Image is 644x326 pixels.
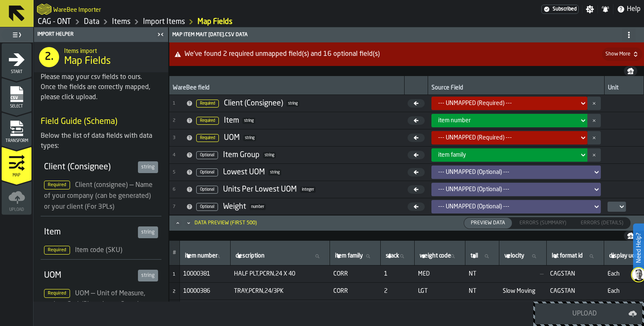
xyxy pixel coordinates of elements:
span: Required [44,246,70,255]
div: Lowest UOM [223,168,265,177]
a: link-to-/wh/i/81126f66-c9dd-4fd0-bd4b-ffd618919ba4/settings/billing [541,5,579,14]
span: Map Fields [64,55,111,68]
span: label [335,252,363,259]
span: 6 [173,187,183,192]
span: 1 [173,101,183,106]
span: 2 [384,288,411,294]
span: Start [2,70,31,74]
li: menu Start [2,43,31,77]
button: button- [587,114,601,127]
span: TRAY,PCRN,24/3PK [234,288,327,294]
span: LGT [418,288,462,294]
div: title-Map Fields [34,42,168,72]
span: label [386,252,399,259]
input: label [469,251,496,262]
span: 4 [173,152,183,158]
span: integer [300,187,316,193]
span: Select [2,104,31,109]
span: Required [44,181,70,189]
span: 10000386 [183,288,227,294]
div: Units Per Lowest UOM [223,185,297,194]
span: string [263,152,276,158]
span: CAGSTAN [550,271,601,277]
div: thumb [464,218,512,229]
span: Show More [605,51,631,57]
label: button-toggle-Settings [582,5,597,13]
label: button-switch-multi-Preview Data [464,217,512,229]
div: Menu Subscription [541,5,579,14]
div: DropdownMenuValue-item number [438,117,576,124]
li: menu Map [2,147,31,180]
span: label [504,252,524,259]
div: Once the fields are correctly mapped, please click upload. [41,82,161,103]
span: 3 [173,135,183,141]
button: button- [587,97,601,110]
div: Map Item mait [DATE].csv data [171,28,642,42]
div: string [138,270,158,281]
span: Client (consignee) — Name of your company (can be generated) or your client (For 3PLs) [44,182,153,210]
span: CAGSTAN [550,288,601,294]
span: 1 [173,272,175,277]
div: Unit [608,84,640,93]
input: label [550,251,600,262]
div: DropdownMenuValue- [431,131,588,145]
div: Upload [540,309,628,319]
div: thumb [513,218,573,229]
span: 5 [173,170,183,175]
div: DropdownMenuValue- [438,203,589,210]
span: Item code (SKU) [75,247,122,254]
button: button- [587,148,601,162]
div: DropdownMenuValue- [431,200,601,213]
span: label [420,252,451,259]
input: label [503,251,543,262]
input: label [234,251,326,262]
span: label [552,252,583,259]
div: DropdownMenuValue- [431,183,601,196]
span: string [286,100,299,107]
span: label [185,252,218,259]
div: Item [224,116,239,125]
button: button- [624,66,637,76]
span: Optional [196,151,218,159]
span: Required [196,117,219,125]
span: Help [627,4,641,14]
div: DropdownMenuValue- [431,97,588,110]
span: CORR [333,271,377,277]
div: DropdownMenuValue-item family [438,152,576,158]
span: label [470,252,478,259]
span: string [243,135,256,141]
span: Subscribed [553,6,576,12]
label: button-switch-multi-Errors (Summary) [512,217,574,229]
span: 7 [173,204,183,210]
span: UOM — Unit of Measure, such as Each/Piece, Inner, Case, Layer or Pallet [44,290,153,319]
a: link-to-/wh/i/81126f66-c9dd-4fd0-bd4b-ffd618919ba4/data/items/ [112,17,130,26]
span: MED [418,271,462,277]
li: menu Select [2,78,31,111]
span: NT [469,288,496,294]
span: NT [469,271,496,277]
span: Slow Moving [503,288,543,294]
button: button- [587,131,601,145]
a: link-to-/wh/i/81126f66-c9dd-4fd0-bd4b-ffd618919ba4/import/items [197,17,232,26]
span: Upload [2,208,31,212]
span: Optional [196,203,218,211]
a: logo-header [37,2,52,17]
div: Please map your csv fields to ours. [41,72,161,82]
button: button-Upload [535,303,642,324]
li: menu Transform [2,112,31,146]
span: Transform [2,139,31,143]
label: button-toggle-Notifications [598,5,613,13]
input: label [418,251,462,262]
div: string [138,226,158,238]
h3: Field Guide (Schema) [41,116,161,128]
button: button- [169,42,644,66]
div: WareBee field [173,84,401,93]
span: CORR [333,288,377,294]
button: Minimize [184,219,194,227]
span: string [242,118,255,124]
span: number [249,204,266,210]
div: 2. [39,47,59,67]
span: 2 [173,289,175,294]
span: string [268,169,281,176]
li: menu Upload [2,181,31,215]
